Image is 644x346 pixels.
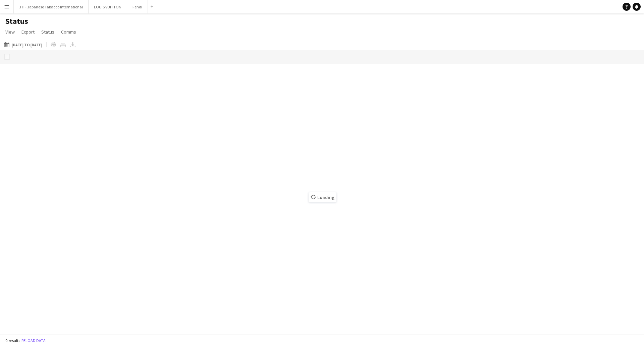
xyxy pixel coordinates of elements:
span: Export [21,29,35,35]
span: Status [41,29,54,35]
a: Status [39,28,57,36]
button: LOUIS VUITTON [89,0,127,13]
button: Reload data [20,337,47,344]
a: View [3,28,17,36]
span: Loading [309,192,336,202]
a: Comms [58,28,79,36]
a: Export [19,28,37,36]
button: [DATE] to [DATE] [3,41,44,49]
button: JTI - Japanese Tabacco International [14,0,89,13]
button: Fendi [127,0,148,13]
span: Comms [61,29,76,35]
span: View [5,29,15,35]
